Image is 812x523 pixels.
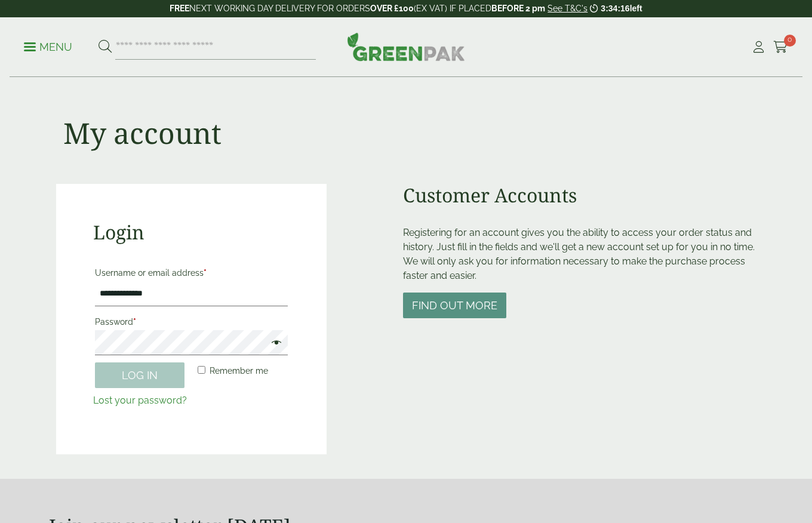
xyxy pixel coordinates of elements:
button: Log in [95,362,184,388]
strong: OVER £100 [370,4,414,13]
span: 3:34:16 [601,4,629,13]
img: GreenPak Supplies [347,32,465,61]
span: left [630,4,642,13]
strong: BEFORE 2 pm [491,4,545,13]
p: Registering for an account gives you the ability to access your order status and history. Just fi... [403,226,756,283]
a: 0 [773,38,788,56]
input: Remember me [198,366,205,374]
a: See T&C's [548,4,588,13]
i: My Account [751,41,766,53]
a: Find out more [403,300,506,312]
button: Find out more [403,293,506,318]
p: Menu [24,40,72,54]
strong: FREE [170,4,189,13]
i: Cart [773,41,788,53]
span: 0 [784,35,796,47]
label: Username or email address [95,264,288,281]
label: Password [95,313,288,330]
h1: My account [63,116,222,150]
a: Lost your password? [93,395,187,406]
span: Remember me [210,366,268,376]
h2: Login [93,221,290,244]
h2: Customer Accounts [403,184,756,207]
a: Menu [24,40,72,52]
